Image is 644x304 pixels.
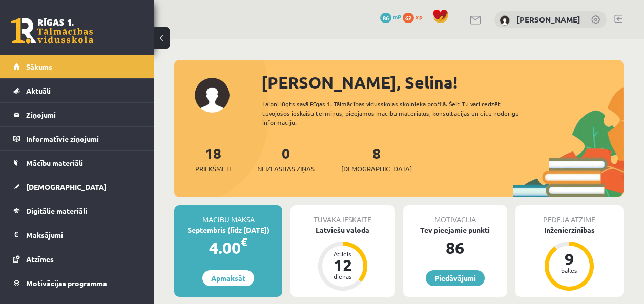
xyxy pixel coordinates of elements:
a: 18Priekšmeti [195,144,231,174]
a: Maksājumi [13,223,141,247]
div: Motivācija [403,205,507,225]
a: 86 mP [380,13,401,21]
span: [DEMOGRAPHIC_DATA] [26,182,107,191]
div: 9 [554,251,585,267]
a: Informatīvie ziņojumi [13,127,141,150]
div: dienas [327,273,358,279]
span: Sākums [26,62,52,71]
a: Piedāvājumi [426,270,485,286]
div: Tuvākā ieskaite [290,205,394,225]
legend: Informatīvie ziņojumi [26,127,141,150]
a: Ziņojumi [13,103,141,126]
legend: Ziņojumi [26,103,141,126]
span: [DEMOGRAPHIC_DATA] [341,164,412,174]
div: 86 [403,235,507,260]
a: 8[DEMOGRAPHIC_DATA] [341,144,412,174]
span: 86 [380,13,391,23]
div: Latviešu valoda [290,225,394,235]
img: Selina Zaglula [500,15,510,26]
a: Sākums [13,55,141,78]
span: Mācību materiāli [26,158,83,167]
div: [PERSON_NAME], Selina! [261,70,624,95]
div: Laipni lūgts savā Rīgas 1. Tālmācības vidusskolas skolnieka profilā. Šeit Tu vari redzēt tuvojošo... [262,99,532,127]
a: Digitālie materiāli [13,199,141,223]
span: Aktuāli [26,86,51,95]
a: Aktuāli [13,79,141,102]
span: Neizlasītās ziņas [257,164,315,174]
span: Motivācijas programma [26,278,107,288]
div: Tev pieejamie punkti [403,225,507,235]
a: 62 xp [403,13,427,21]
div: 12 [327,257,358,273]
div: Septembris (līdz [DATE]) [174,225,282,235]
a: Apmaksāt [202,270,254,286]
div: Inženierzinības [515,225,624,235]
a: [DEMOGRAPHIC_DATA] [13,175,141,199]
div: Pēdējā atzīme [515,205,624,225]
span: 62 [403,13,414,23]
a: [PERSON_NAME] [516,14,580,25]
div: Mācību maksa [174,205,282,225]
span: Priekšmeti [195,164,231,174]
div: balles [554,267,585,273]
a: Motivācijas programma [13,271,141,295]
a: Rīgas 1. Tālmācības vidusskola [11,18,93,44]
legend: Maksājumi [26,223,141,247]
span: Atzīmes [26,254,54,264]
div: Atlicis [327,251,358,257]
a: Atzīmes [13,247,141,271]
a: Inženierzinības 9 balles [515,225,624,292]
div: 4.00 [174,235,282,260]
a: 0Neizlasītās ziņas [257,144,315,174]
a: Latviešu valoda Atlicis 12 dienas [290,225,394,292]
span: € [241,234,247,249]
span: xp [416,13,422,21]
span: Digitālie materiāli [26,206,87,215]
span: mP [393,13,401,21]
a: Mācību materiāli [13,151,141,175]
